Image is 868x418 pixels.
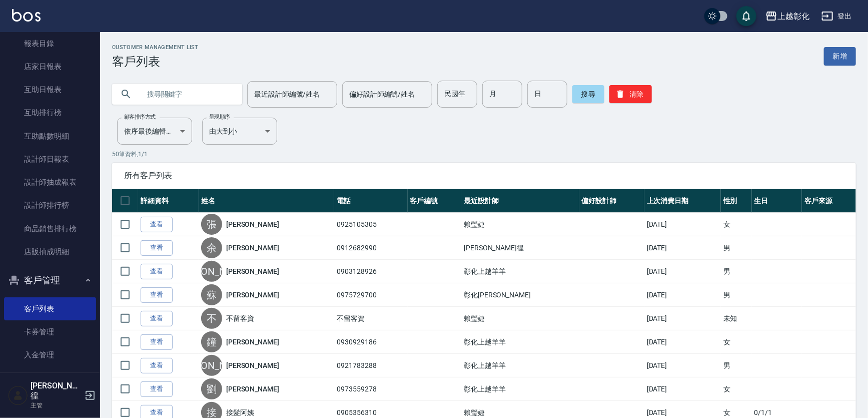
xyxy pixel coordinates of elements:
[721,307,752,330] td: 未知
[721,354,752,377] td: 男
[124,171,844,181] span: 所有客戶列表
[644,330,721,354] td: [DATE]
[461,236,579,260] td: [PERSON_NAME]徨
[334,283,407,307] td: 0975729700
[777,10,809,23] div: 上越彰化
[226,290,279,300] a: [PERSON_NAME]
[408,189,461,213] th: 客戶編號
[138,189,199,213] th: 詳細資料
[201,378,222,399] div: 劉
[201,214,222,235] div: 張
[226,360,279,370] a: [PERSON_NAME]
[644,377,721,401] td: [DATE]
[4,297,96,320] a: 客戶列表
[461,283,579,307] td: 彰化[PERSON_NAME]
[736,6,756,26] button: save
[4,320,96,343] a: 卡券管理
[461,307,579,330] td: 賴瑩婕
[141,240,173,256] a: 查看
[199,189,335,213] th: 姓名
[8,385,28,405] img: Person
[141,381,173,397] a: 查看
[112,44,199,51] h2: Customer Management List
[334,354,407,377] td: 0921783288
[644,354,721,377] td: [DATE]
[141,287,173,303] a: 查看
[201,355,222,376] div: [PERSON_NAME]
[334,189,407,213] th: 電話
[4,55,96,78] a: 店家日報表
[802,189,856,213] th: 客戶來源
[226,243,279,253] a: [PERSON_NAME]
[202,118,277,145] div: 由大到小
[141,264,173,279] a: 查看
[461,354,579,377] td: 彰化上越羊羊
[334,236,407,260] td: 0912682990
[209,113,230,121] label: 呈現順序
[644,236,721,260] td: [DATE]
[572,85,604,103] button: 搜尋
[721,213,752,236] td: 女
[140,81,234,108] input: 搜尋關鍵字
[334,260,407,283] td: 0903128926
[201,261,222,282] div: [PERSON_NAME]
[644,260,721,283] td: [DATE]
[4,343,96,366] a: 入金管理
[201,284,222,305] div: 蘇
[461,260,579,283] td: 彰化上越羊羊
[4,148,96,171] a: 設計師日報表
[721,189,752,213] th: 性別
[644,283,721,307] td: [DATE]
[334,213,407,236] td: 0925105305
[4,370,96,396] button: 員工及薪資
[226,337,279,347] a: [PERSON_NAME]
[461,377,579,401] td: 彰化上越羊羊
[334,307,407,330] td: 不留客資
[226,407,254,417] a: 接髮阿姨
[141,311,173,326] a: 查看
[817,7,856,26] button: 登出
[112,55,199,69] h3: 客戶列表
[31,381,82,401] h5: [PERSON_NAME]徨
[4,78,96,101] a: 互助日報表
[124,113,156,121] label: 顧客排序方式
[579,189,644,213] th: 偏好設計師
[644,307,721,330] td: [DATE]
[761,6,813,27] button: 上越彰化
[31,401,82,410] p: 主管
[721,377,752,401] td: 女
[4,194,96,217] a: 設計師排行榜
[334,330,407,354] td: 0930929186
[461,330,579,354] td: 彰化上越羊羊
[721,283,752,307] td: 男
[141,334,173,350] a: 查看
[4,217,96,240] a: 商品銷售排行榜
[4,101,96,124] a: 互助排行榜
[12,9,41,22] img: Logo
[644,189,721,213] th: 上次消費日期
[721,236,752,260] td: 男
[609,85,652,103] button: 清除
[644,213,721,236] td: [DATE]
[117,118,192,145] div: 依序最後編輯時間
[752,189,802,213] th: 生日
[334,377,407,401] td: 0973559278
[721,330,752,354] td: 女
[226,384,279,394] a: [PERSON_NAME]
[824,47,856,66] a: 新增
[201,308,222,329] div: 不
[4,171,96,194] a: 設計師抽成報表
[721,260,752,283] td: 男
[4,125,96,148] a: 互助點數明細
[141,217,173,232] a: 查看
[112,150,856,159] p: 50 筆資料, 1 / 1
[141,358,173,373] a: 查看
[4,267,96,293] button: 客戶管理
[201,331,222,352] div: 鐘
[226,313,254,323] a: 不留客資
[461,189,579,213] th: 最近設計師
[201,237,222,258] div: 余
[226,219,279,229] a: [PERSON_NAME]
[4,240,96,263] a: 店販抽成明細
[226,266,279,276] a: [PERSON_NAME]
